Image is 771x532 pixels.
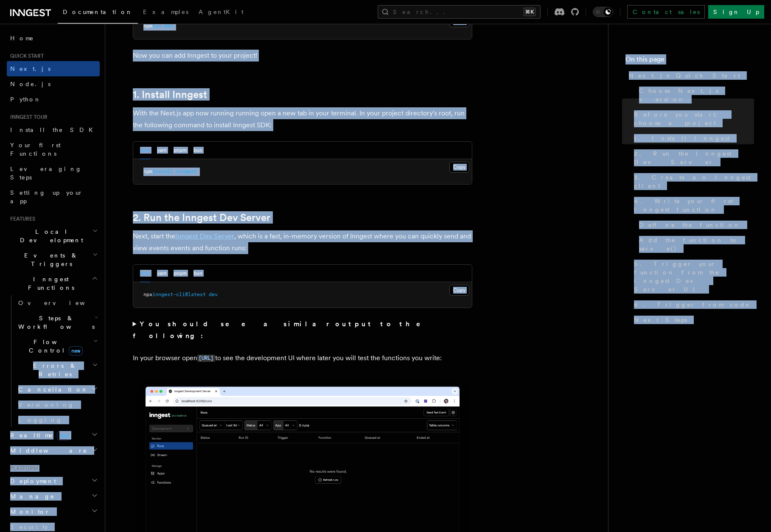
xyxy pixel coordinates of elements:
[7,465,38,472] span: Platform
[15,338,93,355] span: Flow Control
[152,168,173,174] span: install
[593,7,613,17] button: Toggle dark mode
[634,134,730,143] span: 1. Install Inngest
[152,23,161,29] span: run
[209,291,218,297] span: dev
[15,385,88,394] span: Cancellation
[634,149,754,166] span: 2. Run the Inngest Dev Server
[7,227,93,244] span: Local Development
[7,489,100,504] button: Manage
[631,170,754,193] a: 3. Create an Inngest client
[634,197,754,214] span: 4. Write your first Inngest function
[174,142,187,159] button: pnpm
[7,272,100,295] button: Inngest Functions
[7,248,100,272] button: Events & Triggers
[634,110,754,127] span: Before you start: choose a project
[57,431,71,440] span: new
[7,507,50,516] span: Monitor
[7,216,35,222] span: Features
[15,314,95,331] span: Steps & Workflows
[199,8,244,15] span: AgentKit
[133,320,433,340] strong: You should see a similar output to the following:
[708,5,764,19] a: Sign Up
[629,71,740,80] span: Next.js Quick Start
[152,291,206,297] span: inngest-cli@latest
[140,142,150,159] button: npm
[164,23,173,29] span: dev
[15,412,100,428] a: Logging
[157,265,167,282] button: yarn
[378,5,541,19] button: Search...⌘K
[636,232,754,256] a: Add the function to serve()
[631,297,754,312] a: 6. Trigger from code
[7,492,55,501] span: Manage
[627,5,705,19] a: Contact sales
[15,311,100,334] button: Steps & Workflows
[634,173,754,190] span: 3. Create an Inngest client
[634,316,687,324] span: Next Steps
[143,23,152,29] span: npm
[10,189,83,204] span: Setting up your app
[10,96,41,103] span: Python
[524,8,535,16] kbd: ⌘K
[193,265,202,282] button: bun
[7,61,100,76] a: Next.js
[15,361,92,378] span: Errors & Retries
[133,107,472,131] p: With the Next.js app now running running open a new tab in your terminal. In your project directo...
[143,291,152,297] span: npx
[15,295,100,311] a: Overview
[7,122,100,137] a: Install the SDK
[634,260,754,294] span: 5. Trigger your function from the Inngest Dev Server UI
[631,146,754,170] a: 2. Run the Inngest Dev Server
[15,334,100,358] button: Flow Controlnew
[143,8,188,15] span: Examples
[639,87,754,104] span: Choose Next.js version
[10,165,82,181] span: Leveraging Steps
[631,256,754,297] a: 5. Trigger your function from the Inngest Dev Server UI
[18,417,62,423] span: Logging
[7,76,100,92] a: Node.js
[15,382,100,397] button: Cancellation
[7,251,93,268] span: Events & Triggers
[133,352,472,364] p: In your browser open to see the development UI where later you will test the functions you write:
[193,3,249,23] a: AgentKit
[625,54,754,68] h4: On this page
[174,265,187,282] button: pnpm
[7,431,71,440] span: Realtime
[15,358,100,382] button: Errors & Retries
[7,473,100,489] button: Deployment
[631,312,754,328] a: Next Steps
[7,92,100,107] a: Python
[631,107,754,131] a: Before you start: choose a project
[10,34,34,42] span: Home
[7,31,100,46] a: Home
[7,53,44,59] span: Quick start
[176,168,197,174] span: inngest
[639,221,740,229] span: Define the function
[7,477,56,485] span: Deployment
[15,397,100,412] a: Versioning
[138,3,193,23] a: Examples
[18,401,74,408] span: Versioning
[7,428,100,443] button: Realtimenew
[18,300,106,306] span: Overview
[449,285,469,296] button: Copy
[631,193,754,217] a: 4. Write your first Inngest function
[639,236,754,253] span: Add the function to serve()
[10,65,50,72] span: Next.js
[7,275,92,292] span: Inngest Functions
[63,8,133,15] span: Documentation
[7,224,100,248] button: Local Development
[7,185,100,209] a: Setting up your app
[7,295,100,428] div: Inngest Functions
[69,346,83,356] span: new
[631,131,754,146] a: 1. Install Inngest
[140,265,150,282] button: npm
[7,114,48,120] span: Inngest tour
[143,168,152,174] span: npm
[193,142,202,159] button: bun
[636,217,754,232] a: Define the function
[7,443,100,458] button: Middleware
[7,504,100,519] button: Monitor
[197,355,215,362] code: [URL]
